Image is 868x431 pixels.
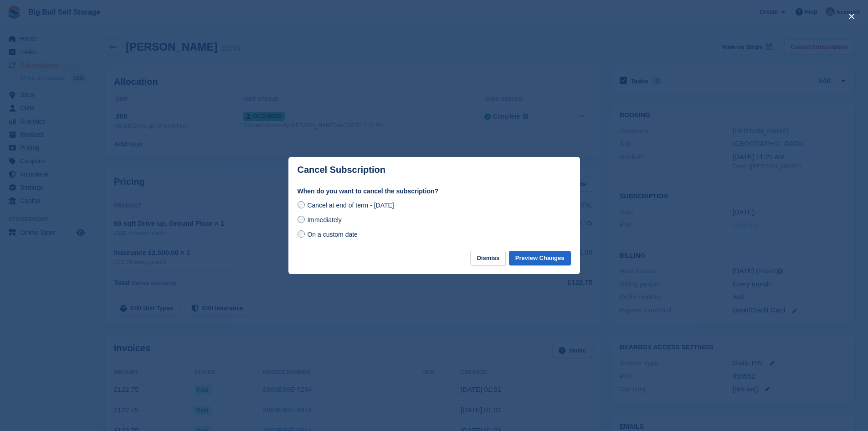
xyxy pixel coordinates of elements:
span: On a custom date [307,231,358,238]
input: Immediately [298,216,305,223]
button: Dismiss [470,251,506,266]
button: close [844,9,859,24]
span: Cancel at end of term - [DATE] [307,202,394,209]
input: On a custom date [298,230,305,238]
button: Preview Changes [509,251,571,266]
label: When do you want to cancel the subscription? [298,187,571,196]
p: Cancel Subscription [298,165,385,175]
input: Cancel at end of term - [DATE] [298,201,305,208]
span: Immediately [307,216,341,223]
